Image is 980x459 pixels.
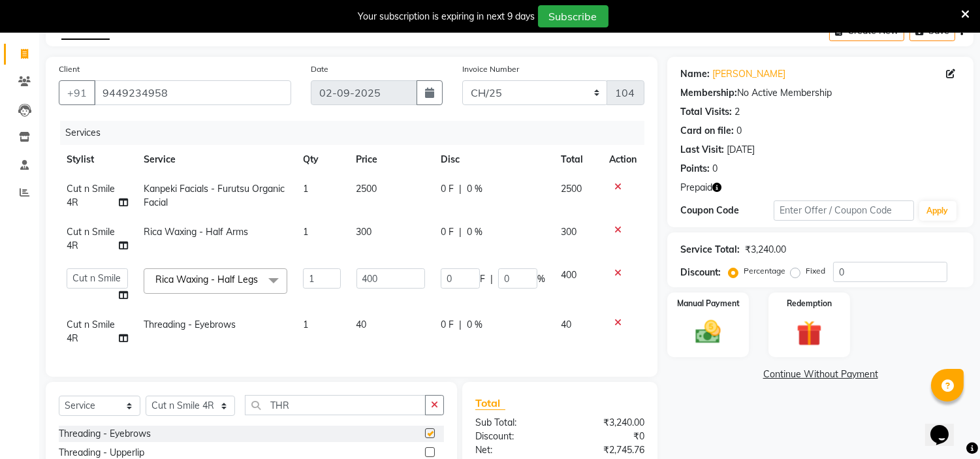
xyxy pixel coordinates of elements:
[94,80,291,105] input: Search by Name/Mobile/Email/Code
[925,407,967,446] iframe: chat widget
[745,243,786,257] div: ₹3,240.00
[144,183,285,208] span: Kanpeki Facials - Furutsu Organic Facial
[561,226,577,238] span: 300
[459,182,462,196] span: |
[441,225,454,239] span: 0 F
[688,317,729,347] img: _cash.svg
[467,318,482,332] span: 0 %
[462,63,519,75] label: Invoice Number
[601,145,644,174] th: Action
[561,319,571,330] span: 40
[349,145,433,174] th: Price
[560,430,655,443] div: ₹0
[459,225,462,239] span: |
[538,5,609,27] button: Subscribe
[67,319,115,344] span: Cut n Smile 4R
[680,181,712,195] span: Prepaid
[680,162,710,176] div: Points:
[475,396,505,410] span: Total
[919,201,956,221] button: Apply
[466,443,560,457] div: Net:
[303,319,308,330] span: 1
[59,63,80,75] label: Client
[774,200,913,221] input: Enter Offer / Coupon Code
[806,265,825,277] label: Fixed
[356,226,372,238] span: 300
[59,145,136,174] th: Stylist
[467,225,482,239] span: 0 %
[358,10,535,24] div: Your subscription is expiring in next 9 days
[356,319,367,330] span: 40
[680,124,734,138] div: Card on file:
[680,86,960,100] div: No Active Membership
[736,124,742,138] div: 0
[311,63,328,75] label: Date
[553,145,601,174] th: Total
[356,183,377,195] span: 2500
[727,143,755,157] div: [DATE]
[480,272,485,286] span: F
[67,183,115,208] span: Cut n Smile 4R
[789,317,830,349] img: _gift.svg
[466,430,560,443] div: Discount:
[490,272,493,286] span: |
[466,416,560,430] div: Sub Total:
[561,269,577,281] span: 400
[245,395,426,415] input: Search or Scan
[433,145,553,174] th: Disc
[680,243,740,257] div: Service Total:
[680,143,724,157] div: Last Visit:
[560,416,655,430] div: ₹3,240.00
[295,145,348,174] th: Qty
[561,183,582,195] span: 2500
[467,182,482,196] span: 0 %
[441,182,454,196] span: 0 F
[258,274,264,285] a: x
[144,319,236,330] span: Threading - Eyebrows
[712,162,718,176] div: 0
[459,318,462,332] span: |
[680,67,710,81] div: Name:
[155,274,258,285] span: Rica Waxing - Half Legs
[680,266,721,279] div: Discount:
[735,105,740,119] div: 2
[787,298,832,309] label: Redemption
[677,298,740,309] label: Manual Payment
[60,121,654,145] div: Services
[144,226,248,238] span: Rica Waxing - Half Arms
[303,183,308,195] span: 1
[303,226,308,238] span: 1
[712,67,785,81] a: [PERSON_NAME]
[680,86,737,100] div: Membership:
[560,443,655,457] div: ₹2,745.76
[67,226,115,251] span: Cut n Smile 4R
[59,427,151,441] div: Threading - Eyebrows
[59,80,95,105] button: +91
[670,368,971,381] a: Continue Without Payment
[680,105,732,119] div: Total Visits:
[136,145,295,174] th: Service
[680,204,774,217] div: Coupon Code
[441,318,454,332] span: 0 F
[744,265,785,277] label: Percentage
[537,272,545,286] span: %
